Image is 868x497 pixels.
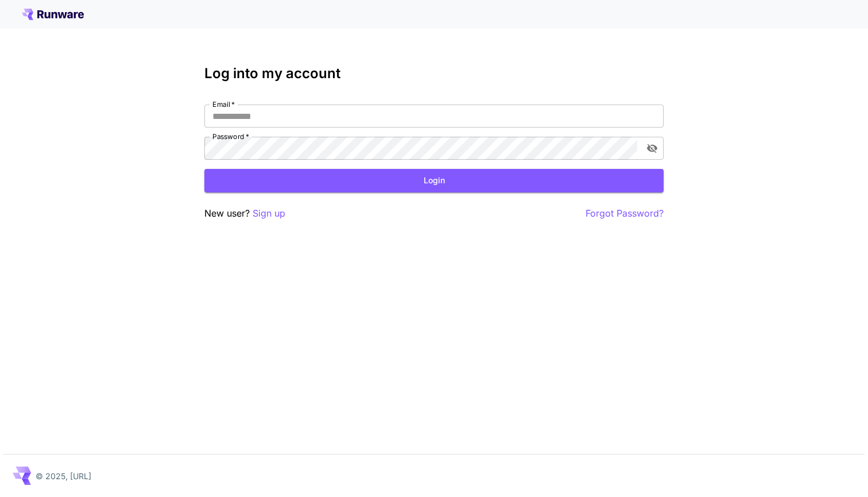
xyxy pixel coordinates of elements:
[204,66,664,82] h3: Log into my account
[212,99,235,109] label: Email
[253,206,285,221] button: Sign up
[212,132,249,141] label: Password
[642,138,662,159] button: toggle password visibility
[204,169,664,192] button: Login
[36,470,91,482] p: © 2025, [URL]
[586,206,664,221] button: Forgot Password?
[204,206,285,221] p: New user?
